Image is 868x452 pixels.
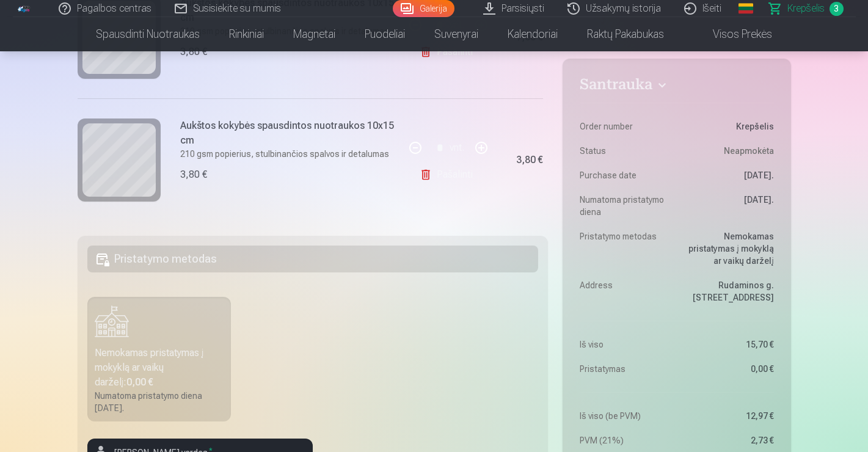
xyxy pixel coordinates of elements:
dd: [DATE]. [683,194,774,218]
dt: Numatoma pristatymo diena [580,194,671,218]
dd: [DATE]. [683,169,774,181]
p: 210 gsm popierius, stulbinančios spalvos ir detalumas [180,148,396,160]
a: Puodeliai [350,17,420,51]
a: Spausdinti nuotraukas [81,17,214,51]
div: Numatoma pristatymo diena [DATE]. [95,390,224,414]
span: Krepšelis [787,1,825,16]
a: Pašalinti [420,40,478,64]
button: Santrauka [580,76,773,98]
h6: Aukštos kokybės spausdintos nuotraukos 10x15 cm [180,118,396,148]
a: Raktų pakabukas [572,17,679,51]
dt: Pristatymo metodas [580,230,671,267]
dd: Rudaminos g. [STREET_ADDRESS] [683,279,774,304]
div: 3,80 € [180,167,207,182]
dd: 0,00 € [683,363,774,375]
a: Suvenyrai [420,17,493,51]
dd: 12,97 € [683,410,774,422]
a: Visos prekės [679,17,787,51]
div: vnt. [450,133,464,162]
div: 3,80 € [516,156,543,164]
a: Kalendoriai [493,17,572,51]
dt: Iš viso [580,338,671,351]
b: 0,00 € [126,376,153,388]
a: Magnetai [279,17,350,51]
span: Neapmokėta [724,145,774,157]
dt: Pristatymas [580,363,671,375]
dt: Status [580,145,671,157]
a: Rinkiniai [214,17,279,51]
span: 3 [830,2,844,16]
dd: 15,70 € [683,338,774,351]
dt: Purchase date [580,169,671,181]
dt: Address [580,279,671,304]
div: 3,80 € [180,45,207,59]
dt: PVM (21%) [580,434,671,447]
dd: Krepšelis [683,120,774,133]
dd: 2,73 € [683,434,774,447]
img: /fa2 [18,5,31,12]
dt: Order number [580,120,671,133]
dt: Iš viso (be PVM) [580,410,671,422]
div: Nemokamas pristatymas į mokyklą ar vaikų darželį : [95,346,224,390]
dd: Nemokamas pristatymas į mokyklą ar vaikų darželį [683,230,774,267]
h5: Pristatymo metodas [87,246,539,272]
a: Pašalinti [420,162,478,187]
